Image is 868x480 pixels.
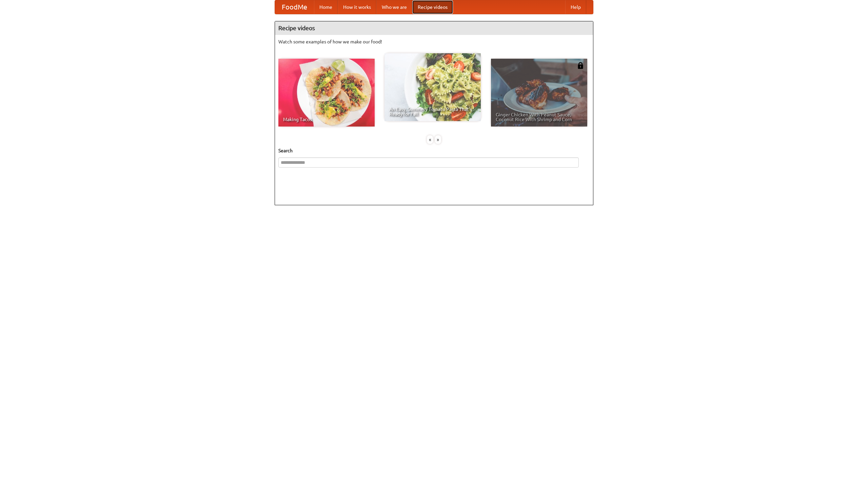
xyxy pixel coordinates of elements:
span: An Easy, Summery Tomato Pasta That's Ready for Fall [389,107,476,116]
p: Watch some examples of how we make our food! [278,38,590,45]
a: FoodMe [275,0,314,14]
div: » [435,135,441,144]
span: Making Tacos [283,117,370,122]
a: How it works [338,0,376,14]
a: Home [314,0,338,14]
h4: Recipe videos [275,21,593,35]
img: 483408.png [577,62,584,69]
a: Help [565,0,586,14]
a: An Easy, Summery Tomato Pasta That's Ready for Fall [384,53,481,121]
div: « [427,135,433,144]
h5: Search [278,147,590,154]
a: Recipe videos [412,0,453,14]
a: Who we are [376,0,412,14]
a: Making Tacos [278,59,375,127]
